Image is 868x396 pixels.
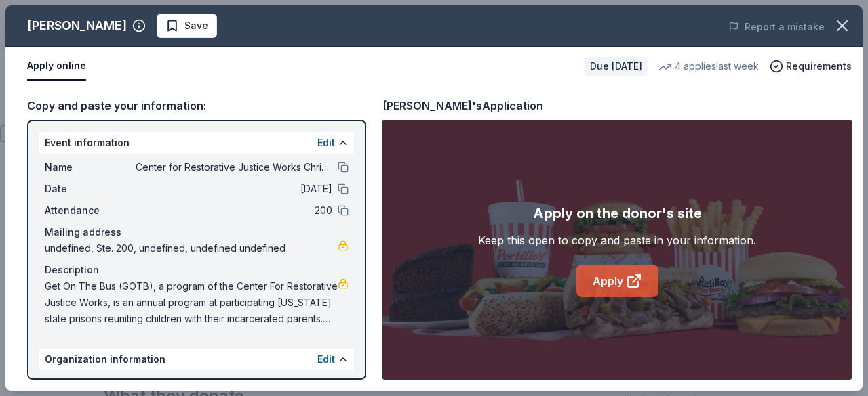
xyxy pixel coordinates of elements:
div: Keep this open to copy and paste in your information. [478,232,756,248]
div: Mailing address [45,224,349,240]
span: [DATE] [136,181,332,197]
span: Center for Restorative Justice Works [136,376,332,392]
span: Date [45,181,136,197]
span: undefined, Ste. 200, undefined, undefined undefined [45,240,338,257]
div: Copy and paste your information: [27,97,366,114]
div: [PERSON_NAME] [27,15,127,37]
div: [PERSON_NAME]'s Application [382,97,543,114]
span: Requirements [786,58,852,74]
span: Name [45,159,136,175]
button: Apply online [27,52,86,81]
div: Description [45,262,349,278]
div: Event information [39,132,354,154]
span: Get On The Bus (GOTB), a program of the Center For Restorative Justice Works, is an annual progra... [45,278,338,327]
div: Apply on the donor's site [533,202,702,224]
span: Center for Restorative Justice Works Christmas Event [136,159,332,175]
span: Save [184,18,208,34]
button: Requirements [770,58,852,74]
button: Save [157,14,217,38]
button: Edit [317,135,335,151]
span: 200 [136,202,332,219]
div: Organization information [39,349,354,370]
button: Report a mistake [728,19,825,35]
div: 4 applies last week [658,58,759,74]
div: Due [DATE] [585,57,648,76]
a: Apply [576,265,658,297]
span: Attendance [45,202,136,219]
span: Name [45,376,136,392]
button: Edit [317,351,335,368]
